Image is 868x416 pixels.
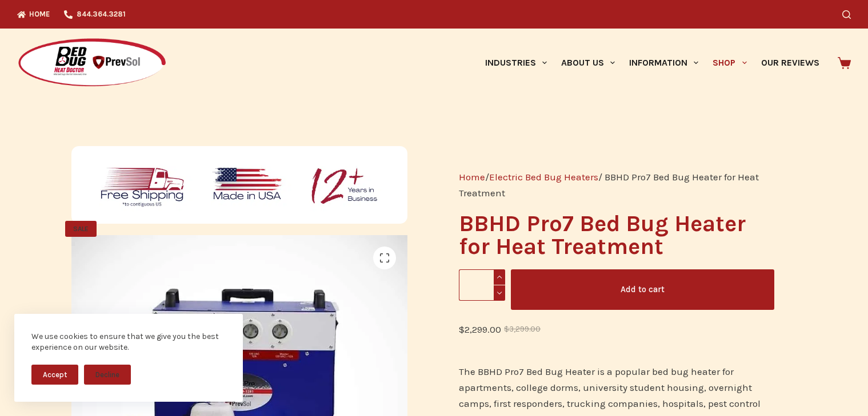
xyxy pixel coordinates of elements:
a: Shop [706,29,754,97]
a: Our Reviews [754,29,826,97]
a: Information [622,29,706,97]
span: $ [459,324,465,335]
a: Electric Bed Bug Heaters [489,171,598,183]
span: $ [504,325,509,333]
a: Industries [478,29,554,97]
input: Product quantity [459,269,505,301]
button: Accept [31,365,78,385]
button: Decline [84,365,131,385]
a: About Us [554,29,622,97]
span: SALE [65,221,97,237]
nav: Primary [478,29,826,97]
a: BBHD Pro7 Bed Bug Heater for Heat Treatment - Image 2 [407,396,744,407]
h1: BBHD Pro7 Bed Bug Heater for Heat Treatment [459,212,774,258]
nav: Breadcrumb [459,169,774,201]
bdi: 2,299.00 [459,324,501,335]
a: Home [459,171,485,183]
img: Prevsol/Bed Bug Heat Doctor [17,38,167,88]
button: Add to cart [511,269,774,310]
button: Search [842,10,851,19]
div: We use cookies to ensure that we give you the best experience on our website. [31,331,226,353]
bdi: 3,299.00 [504,325,541,333]
a: View full-screen image gallery [373,247,396,269]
